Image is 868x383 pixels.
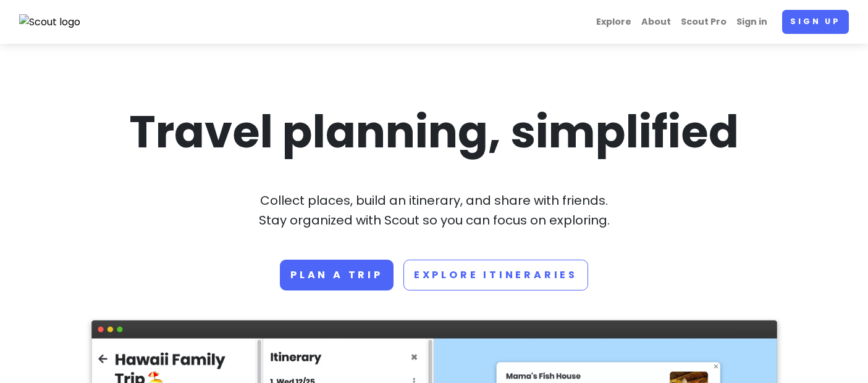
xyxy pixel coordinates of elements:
a: Explore [591,10,636,34]
a: Sign in [731,10,772,34]
a: Scout Pro [676,10,731,34]
a: Explore Itineraries [403,260,588,290]
h1: Travel planning, simplified [91,103,777,161]
img: Scout logo [19,14,81,30]
p: Collect places, build an itinerary, and share with friends. Stay organized with Scout so you can ... [91,191,777,230]
a: Sign up [782,10,849,34]
a: Plan a trip [280,260,394,290]
a: About [636,10,676,34]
